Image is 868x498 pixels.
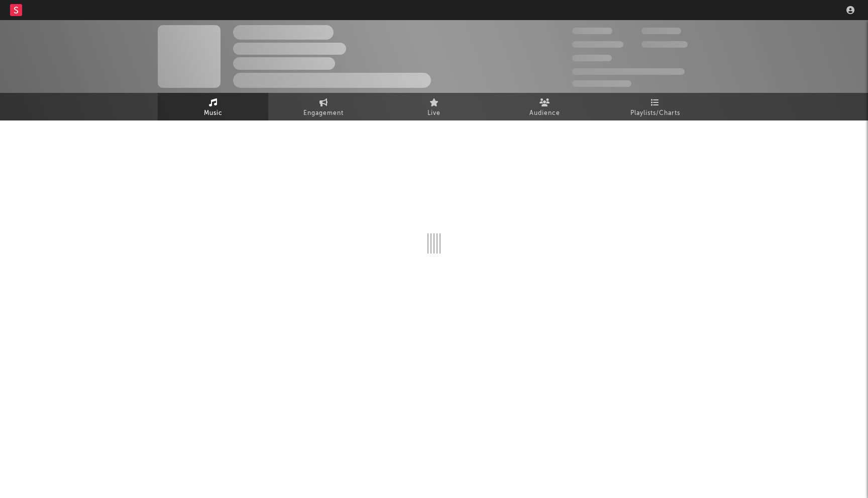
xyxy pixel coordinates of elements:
[641,41,688,48] span: 1,000,000
[572,55,612,61] span: 100,000
[489,93,600,120] a: Audience
[641,28,681,34] span: 100,000
[379,93,489,120] a: Live
[600,93,710,120] a: Playlists/Charts
[572,80,631,87] span: Jump Score: 85.0
[268,93,379,120] a: Engagement
[572,68,685,75] span: 50,000,000 Monthly Listeners
[427,107,441,119] span: Live
[158,93,268,120] a: Music
[303,107,344,119] span: Engagement
[529,107,560,119] span: Audience
[630,107,680,119] span: Playlists/Charts
[572,28,612,34] span: 300,000
[204,107,223,119] span: Music
[572,41,623,48] span: 50,000,000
